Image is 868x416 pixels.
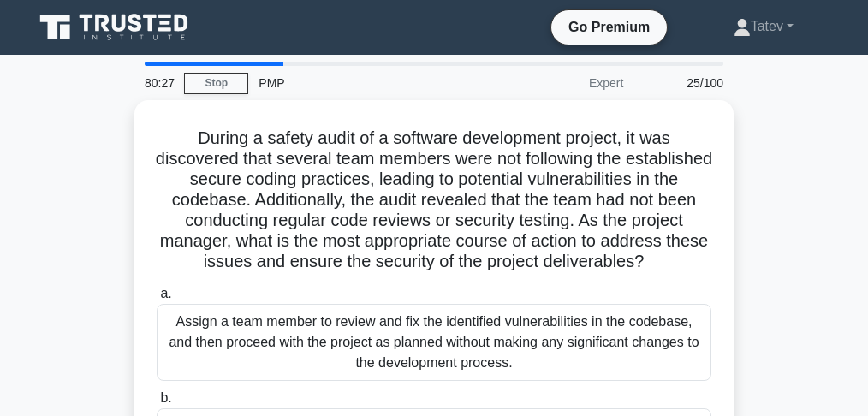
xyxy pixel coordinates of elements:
div: Assign a team member to review and fix the identified vulnerabilities in the codebase, and then p... [157,304,711,381]
a: Tatev [693,9,835,44]
span: a. [160,286,171,300]
a: Stop [184,73,248,94]
a: Go Premium [558,16,660,38]
div: 25/100 [633,66,734,100]
div: 80:27 [134,66,184,100]
h5: During a safety audit of a software development project, it was discovered that several team memb... [155,128,713,273]
div: Expert [484,66,633,100]
span: b. [160,390,171,405]
div: PMP [248,66,484,100]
